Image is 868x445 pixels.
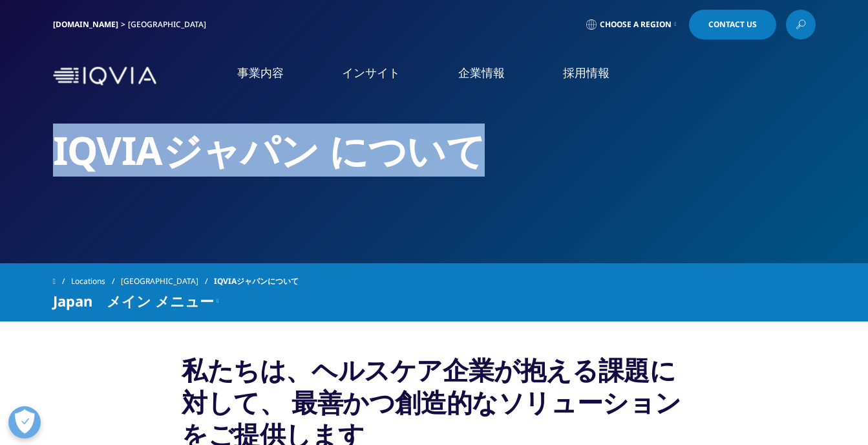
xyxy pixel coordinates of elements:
[128,19,211,30] div: [GEOGRAPHIC_DATA]
[71,270,121,293] a: Locations
[708,21,757,28] span: Contact Us
[8,406,41,439] button: 優先設定センターを開く
[600,19,672,30] span: Choose a Region
[689,10,776,39] a: Contact Us
[458,65,505,81] a: 企業情報
[53,126,816,175] h2: IQVIAジャパン について
[214,270,299,293] span: IQVIAジャパンについて
[53,293,214,309] span: Japan メイン メニュー
[162,45,816,107] nav: Primary
[237,65,284,81] a: 事業内容
[121,270,214,293] a: [GEOGRAPHIC_DATA]
[342,65,400,81] a: インサイト
[563,65,609,81] a: 採用情報
[53,19,118,30] a: [DOMAIN_NAME]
